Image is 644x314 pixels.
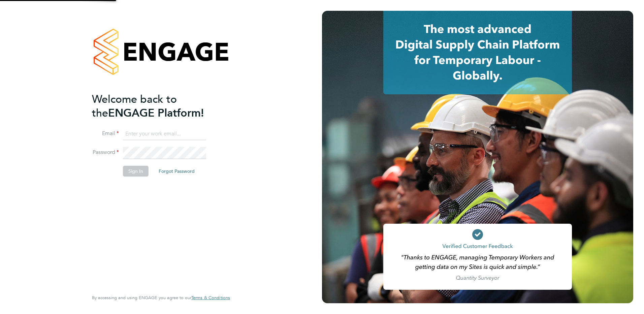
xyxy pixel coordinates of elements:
label: Password [92,149,119,156]
span: Terms & Conditions [191,295,230,301]
input: Enter your work email... [123,128,206,140]
button: Sign In [123,166,149,177]
button: Forgot Password [153,166,200,177]
label: Email [92,130,119,137]
span: By accessing and using ENGAGE you agree to our [92,295,230,301]
span: Welcome back to the [92,93,177,120]
a: Terms & Conditions [191,295,230,301]
h2: ENGAGE Platform! [92,92,223,120]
